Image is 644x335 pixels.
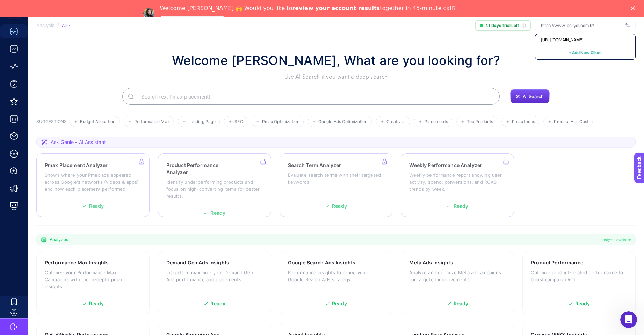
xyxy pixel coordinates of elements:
[541,37,584,43] span: [URL][DOMAIN_NAME]
[512,119,535,124] span: Pmax terms
[210,301,225,306] span: Ready
[569,50,602,55] span: + Add New Client
[188,119,216,124] span: Landing Page
[57,22,59,28] span: /
[143,8,154,19] img: Profile image for Neslihan
[172,51,500,70] h1: Welcome [PERSON_NAME], What are you looking for?
[288,259,356,266] h3: Google Search Ads Insights
[318,119,368,124] span: Google Ads Optimization
[234,119,243,124] span: SEO
[172,73,500,81] p: Use AI Search if you want a deep search
[280,251,393,314] a: Google Search Ads InsightsPerformance insights to refine your Google Search Ads strategy.Ready
[510,89,549,103] button: AI Search
[136,87,494,106] input: Search
[531,259,583,266] h3: Product Performance
[401,153,514,217] a: Weekly Performance AnalyzerWeekly performance report showing user activity, spend, conversions, a...
[166,259,229,266] h3: Demand Gen Ads Insights
[4,2,27,8] span: Feedback
[541,23,623,28] input: https://www.ipekyol.com.tr/
[80,119,115,124] span: Budget Allocation
[62,23,72,28] div: All
[575,301,590,306] span: Ready
[554,119,588,124] span: Product Ads Cost
[280,153,393,217] a: Search Term AnalyzerEvaluate search terms with their targeted keywordsReady
[523,94,544,99] span: AI Search
[409,259,453,266] h3: Meta Ads Insights
[89,301,104,306] span: Ready
[454,301,469,306] span: Ready
[401,251,514,314] a: Meta Ads InsightsAnalyze and optimize Meta ad campaigns for targeted improvements.Ready
[386,119,406,124] span: Creatives
[288,269,384,283] p: Performance insights to refine your Google Search Ads strategy.
[332,301,347,306] span: Ready
[262,119,299,124] span: Pmax Optimization
[36,153,150,217] a: Pmax Placement AnalyzerShows where your Pmax ads appeared across Google's networks (videos & apps...
[36,119,67,127] h3: SUGGESTIONS
[569,48,602,57] button: + Add New Client
[158,251,271,314] a: Demand Gen Ads InsightsInsights to maximize your Demand Gen Ads performance and placements.Ready
[467,119,493,124] span: Top Products
[597,237,631,242] span: 11 analyzes available
[522,251,636,314] a: Product PerformanceOptimize product-related performance to boost campaign ROI.Ready
[158,153,271,217] a: Product Performance AnalyzerIdentify underperforming products and focus on high-converting items ...
[531,269,627,283] p: Optimize product-related performance to boost campaign ROI.
[166,269,263,283] p: Insights to maximize your Demand Gen Ads performance and placements.
[36,251,150,314] a: Performance Max InsightsOptimize your Performance Max Campaigns with the in-depth pmax insights.R...
[631,6,638,10] div: Close
[358,5,380,12] b: results
[292,5,356,12] b: review your account
[486,23,519,28] span: 11 Days Trial Left
[45,269,141,290] p: Optimize your Performance Max Campaigns with the in-depth pmax insights.
[409,269,506,283] p: Analyze and optimize Meta ad campaigns for targeted improvements.
[50,237,68,242] span: Analyzes
[160,5,456,12] div: Welcome [PERSON_NAME] 🙌 Would you like to together in 45-minute call?
[134,119,169,124] span: Performance Max
[160,16,225,24] a: Speak with an Expert
[45,259,109,266] h3: Performance Max Insights
[625,22,630,29] img: svg%3e
[620,311,637,328] iframe: Intercom live chat
[51,139,106,146] span: Ask Genie - AI Assistant
[425,119,448,124] span: Placements
[36,23,55,28] span: Analysis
